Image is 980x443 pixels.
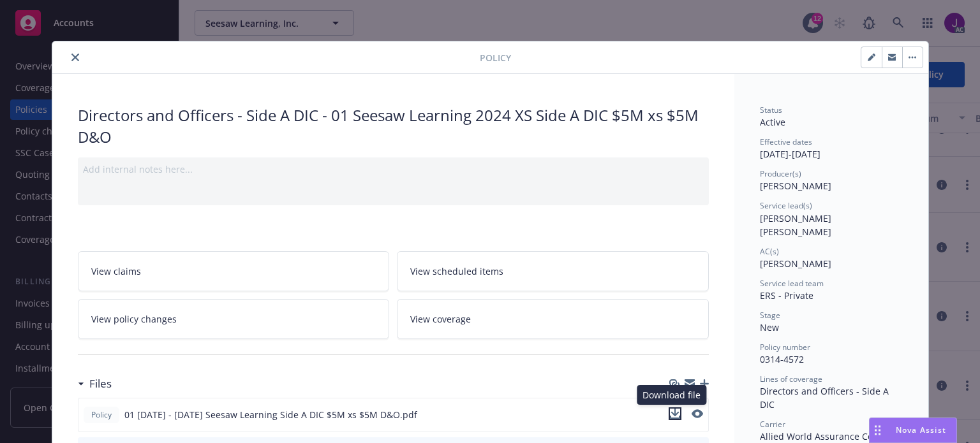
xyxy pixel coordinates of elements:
div: Add internal notes here... [83,163,704,176]
div: [DATE] - [DATE] [760,136,903,161]
span: Service lead(s) [760,200,812,211]
div: Directors and Officers - Side A DIC - 01 Seesaw Learning 2024 XS Side A DIC $5M xs $5M D&O [78,105,709,147]
span: 01 [DATE] - [DATE] Seesaw Learning Side A DIC $5M xs $5M D&O.pdf [124,408,417,421]
span: Stage [760,310,780,321]
span: Carrier [760,419,785,430]
div: Download file [637,385,706,405]
span: 0314-4572 [760,353,804,365]
span: Status [760,105,782,115]
button: close [68,50,83,65]
span: Lines of coverage [760,374,822,384]
span: Active [760,116,785,128]
span: Policy [480,51,511,64]
span: Policy [89,409,114,421]
span: Policy number [760,342,810,352]
button: preview file [692,407,703,422]
button: download file [669,407,681,420]
span: AC(s) [760,246,779,257]
span: Producer(s) [760,168,801,179]
span: Directors and Officers - Side A DIC [760,385,891,410]
button: preview file [692,409,703,418]
span: [PERSON_NAME] [760,258,831,270]
a: View policy changes [78,299,390,339]
div: Files [78,375,112,392]
span: View coverage [410,312,471,326]
div: Drag to move [870,418,886,442]
span: Nova Assist [896,425,946,435]
span: View claims [91,265,141,278]
span: View scheduled items [410,265,503,278]
a: View scheduled items [397,251,709,291]
span: ERS - Private [760,289,813,301]
h3: Files [89,375,112,392]
span: Effective dates [760,136,812,147]
span: [PERSON_NAME] [PERSON_NAME] [760,212,834,238]
span: View policy changes [91,312,177,326]
a: View claims [78,251,390,291]
span: New [760,321,779,333]
span: [PERSON_NAME] [760,180,831,192]
a: View coverage [397,299,709,339]
button: Nova Assist [869,418,957,443]
button: download file [669,407,681,422]
span: Service lead team [760,278,824,289]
